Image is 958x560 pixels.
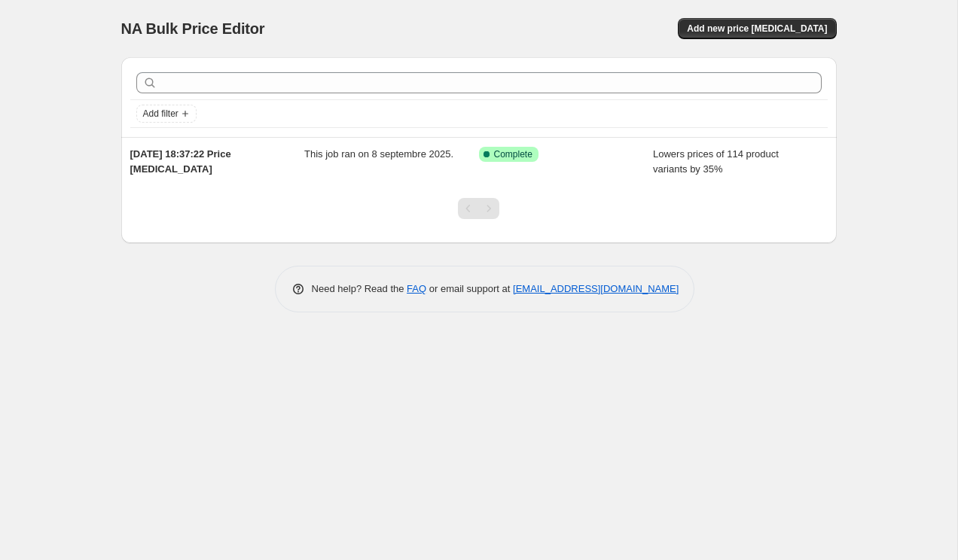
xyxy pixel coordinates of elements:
[494,148,532,160] span: Complete
[458,198,499,219] nav: Pagination
[678,18,836,39] button: Add new price [MEDICAL_DATA]
[426,283,513,294] span: or email support at
[513,283,679,294] a: [EMAIL_ADDRESS][DOMAIN_NAME]
[312,283,407,294] span: Need help? Read the
[143,108,178,120] span: Add filter
[136,105,197,123] button: Add filter
[121,20,265,37] span: NA Bulk Price Editor
[687,23,827,35] span: Add new price [MEDICAL_DATA]
[304,148,453,160] span: This job ran on 8 septembre 2025.
[407,283,426,294] a: FAQ
[653,148,779,175] span: Lowers prices of 114 product variants by 35%
[130,148,231,175] span: [DATE] 18:37:22 Price [MEDICAL_DATA]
